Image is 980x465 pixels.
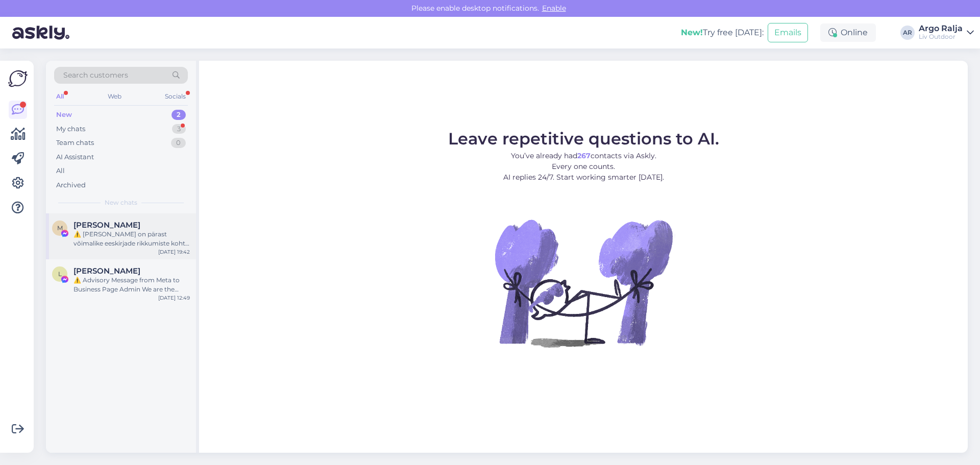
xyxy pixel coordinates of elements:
[73,221,140,230] span: Massimo Poggiali
[681,28,703,37] b: New!
[919,25,963,33] div: Argo Ralja
[56,110,72,120] div: New
[73,276,190,294] div: ⚠️ Advisory Message from Meta to Business Page Admin We are the Meta Community Care Division. Fol...
[56,152,94,162] div: AI Assistant
[73,230,190,248] div: ⚠️ [PERSON_NAME] on pärast võimalike eeskirjade rikkumiste kohta käivat teavitust lisatud ajutist...
[57,224,63,232] span: M
[73,266,140,276] span: Liz Armstrong
[492,191,675,375] img: No Chat active
[56,138,94,148] div: Team chats
[158,248,190,256] div: [DATE] 19:42
[172,124,186,134] div: 3
[63,70,128,81] span: Search customers
[158,294,190,302] div: [DATE] 12:49
[8,69,28,88] img: Askly Logo
[56,124,85,134] div: My chats
[54,90,66,103] div: All
[56,166,65,176] div: All
[56,180,86,190] div: Archived
[106,90,124,103] div: Web
[577,151,591,160] b: 267
[919,25,974,41] a: Argo RaljaLiv Outdoor
[900,26,915,40] div: AR
[681,27,764,39] div: Try free [DATE]:
[171,138,186,148] div: 0
[105,198,137,207] span: New chats
[448,151,719,183] p: You’ve already had contacts via Askly. Every one counts. AI replies 24/7. Start working smarter [...
[539,4,569,13] span: Enable
[58,270,62,278] span: L
[163,90,188,103] div: Socials
[448,129,719,149] span: Leave repetitive questions to AI.
[820,23,876,42] div: Online
[919,33,963,41] div: Liv Outdoor
[768,23,808,42] button: Emails
[171,110,186,120] div: 2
